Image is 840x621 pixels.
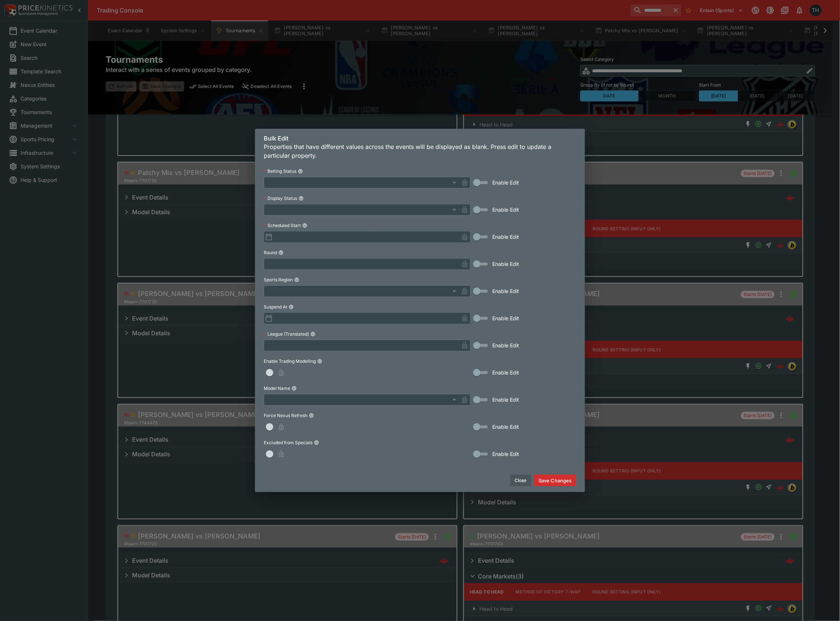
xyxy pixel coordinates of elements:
[264,331,309,337] p: League (Translated)
[492,396,519,403] span: Enable Edit
[492,233,519,241] span: Enable Edit
[492,206,519,213] span: Enable Edit
[294,277,299,282] button: Sports Region
[264,304,287,310] p: Suspend At
[264,412,307,419] p: Force Nexus Refresh
[264,142,576,160] p: Properties that have different values across the events will be displayed as blank. Press edit to...
[264,439,313,446] p: Excluded from Specials
[278,250,284,255] button: Round
[292,386,297,391] button: Model Name
[298,169,303,174] button: Betting Status
[309,413,314,418] button: Force Nexus Refresh
[492,314,519,322] span: Enable Edit
[492,341,519,349] span: Enable Edit
[317,359,322,364] button: Enable Trading Modelling
[289,304,294,310] button: Suspend At
[264,277,293,283] p: Sports Region
[534,475,576,486] button: Save Changes
[264,358,316,364] p: Enable Trading Modelling
[264,195,297,201] p: Display Status
[299,196,304,201] button: Display Status
[302,223,307,228] button: Scheduled Start
[510,475,531,486] button: Close
[264,168,296,174] p: Betting Status
[264,135,576,142] h6: Bulk Edit
[264,249,277,256] p: Round
[264,385,290,391] p: Model Name
[492,260,519,268] span: Enable Edit
[492,423,519,431] span: Enable Edit
[492,450,519,458] span: Enable Edit
[310,332,315,337] button: League (Translated)
[264,222,301,229] p: Scheduled Start
[492,369,519,376] span: Enable Edit
[492,287,519,295] span: Enable Edit
[492,179,519,186] span: Enable Edit
[314,440,319,445] button: Excluded from Specials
